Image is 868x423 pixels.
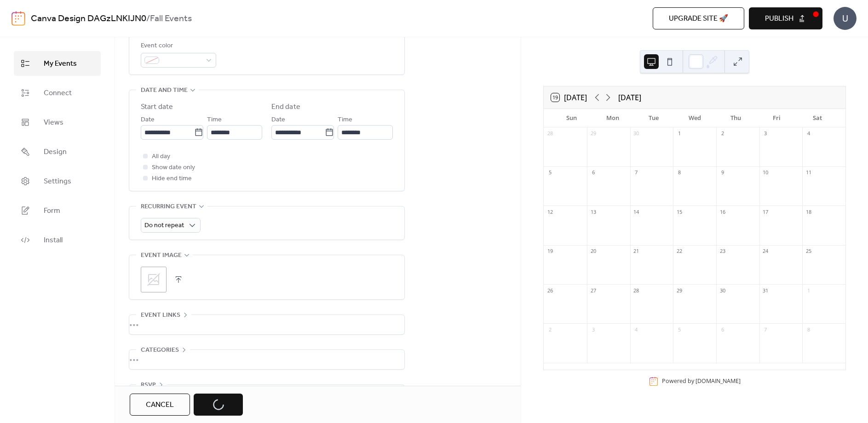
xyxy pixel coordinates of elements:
div: 24 [762,248,769,255]
div: 8 [805,326,812,333]
a: Settings [14,169,101,194]
div: 15 [676,208,683,215]
b: / [146,10,150,28]
div: ••• [129,350,404,369]
div: 8 [676,169,683,176]
div: 5 [676,326,683,333]
a: Views [14,110,101,135]
img: logo [11,11,25,26]
div: Sat [797,109,838,127]
div: 2 [546,326,553,333]
div: 20 [590,248,597,255]
div: 29 [590,130,597,137]
div: 17 [762,208,769,215]
div: 4 [805,130,812,137]
div: 26 [546,287,553,294]
div: 7 [762,326,769,333]
div: End date [271,102,300,113]
b: Fall Events [150,10,192,28]
div: 18 [805,208,812,215]
div: 1 [805,287,812,294]
div: 13 [590,208,597,215]
div: 11 [805,169,812,176]
span: Install [44,235,63,246]
button: Upgrade site 🚀 [653,7,744,29]
div: 7 [633,169,640,176]
div: U [834,7,857,30]
div: 19 [546,248,553,255]
div: 12 [546,208,553,215]
div: ••• [129,315,404,334]
span: Categories [141,345,179,356]
span: Event links [141,310,180,321]
div: Sun [551,109,592,127]
span: Connect [44,88,72,99]
a: Form [14,198,101,223]
button: Publish [749,7,822,29]
div: Start date [141,102,173,113]
div: [DATE] [618,92,641,103]
span: Design [44,147,67,158]
div: Tue [633,109,674,127]
a: Design [14,139,101,164]
div: 22 [676,248,683,255]
div: 27 [590,287,597,294]
span: My Events [44,58,77,69]
div: 28 [633,287,640,294]
span: Cancel [146,400,174,411]
div: 4 [633,326,640,333]
div: 3 [590,326,597,333]
button: 19[DATE] [548,91,590,104]
div: ••• [129,385,404,404]
span: Settings [44,176,71,187]
span: All day [152,151,170,162]
a: Canva Design DAGzLNKIJN0 [31,10,146,28]
div: 6 [719,326,726,333]
span: Hide end time [152,173,192,184]
div: 16 [719,208,726,215]
span: Do not repeat [144,219,184,232]
span: Views [44,117,63,128]
a: My Events [14,51,101,76]
span: RSVP [141,380,156,391]
div: 10 [762,169,769,176]
div: Fri [756,109,797,127]
div: 30 [719,287,726,294]
span: Date and time [141,85,188,96]
div: 25 [805,248,812,255]
span: Time [207,114,222,126]
span: Date [271,114,285,126]
span: Time [338,114,352,126]
div: 6 [590,169,597,176]
div: 23 [719,248,726,255]
span: Form [44,206,60,217]
div: 31 [762,287,769,294]
div: 3 [762,130,769,137]
span: Upgrade site 🚀 [669,13,728,24]
div: 21 [633,248,640,255]
div: 5 [546,169,553,176]
span: Recurring event [141,201,196,212]
a: Install [14,228,101,252]
span: Date [141,114,155,126]
div: 14 [633,208,640,215]
div: Powered by [662,377,741,385]
div: 9 [719,169,726,176]
span: Publish [765,13,793,24]
div: 29 [676,287,683,294]
span: Show date only [152,162,195,173]
div: Wed [674,109,715,127]
div: ; [141,267,167,292]
span: Event image [141,250,182,261]
div: Mon [592,109,633,127]
div: 30 [633,130,640,137]
button: Cancel [130,394,190,416]
div: 2 [719,130,726,137]
div: Thu [715,109,756,127]
a: [DOMAIN_NAME] [696,377,741,385]
div: 1 [676,130,683,137]
a: Connect [14,80,101,105]
div: 28 [546,130,553,137]
div: Event color [141,40,214,51]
